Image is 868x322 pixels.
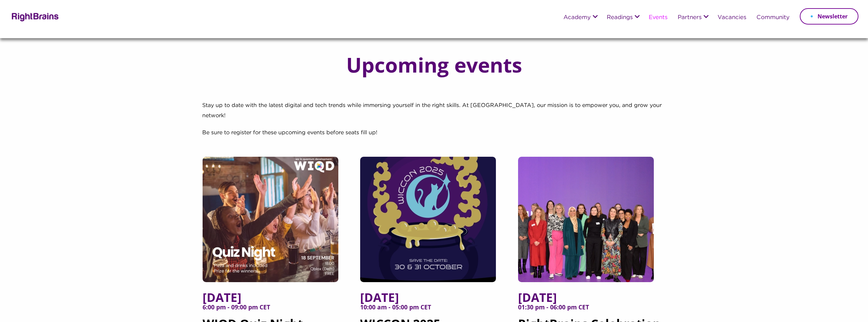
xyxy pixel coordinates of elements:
[333,53,536,76] h1: Upcoming events
[518,304,665,317] span: 01:30 pm - 06:00 pm CET
[718,15,746,21] a: Vacancies
[649,15,667,21] a: Events
[360,291,507,304] span: [DATE]
[678,15,702,21] a: Partners
[607,15,633,21] a: Readings
[202,130,377,135] span: Be sure to register for these upcoming events before seats fill up!
[202,103,662,118] span: Stay up to date with the latest digital and tech trends while immersing yourself in the right ski...
[203,304,350,317] span: 6:00 pm - 09:00 pm CET
[800,8,858,25] a: Newsletter
[360,304,507,317] span: 10:00 am - 05:00 pm CET
[10,12,59,21] img: Rightbrains
[563,15,591,21] a: Academy
[756,15,790,21] a: Community
[518,291,665,304] span: [DATE]
[203,291,350,304] span: [DATE]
